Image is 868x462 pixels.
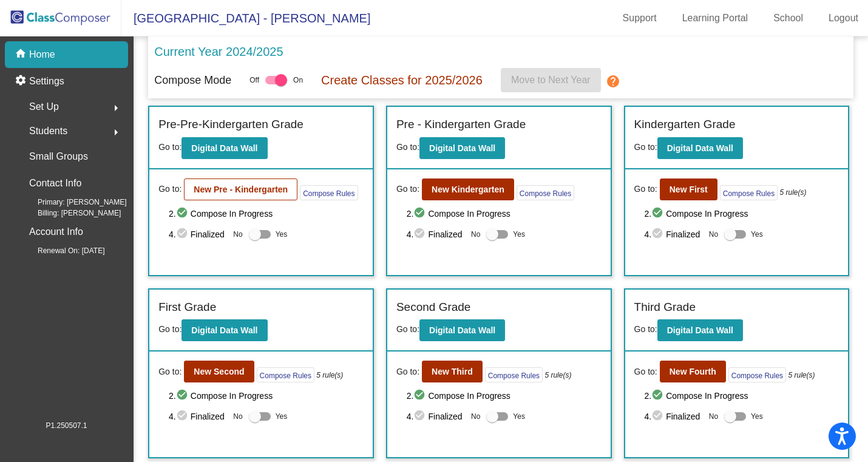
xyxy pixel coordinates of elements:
span: 4. Finalized [644,227,702,242]
button: Digital Data Wall [419,319,505,341]
span: Go to: [634,142,657,152]
span: 4. Finalized [407,227,465,242]
mat-icon: check_circle [651,389,666,403]
span: 2. Compose In Progress [644,206,839,221]
span: Go to: [158,324,181,334]
label: Third Grade [634,299,696,316]
mat-icon: check_circle [176,206,191,221]
a: Learning Portal [673,8,758,28]
span: Set Up [29,98,59,115]
p: Contact Info [29,175,81,192]
span: Yes [276,409,288,424]
p: Create Classes for 2025/2026 [321,71,483,89]
span: Go to: [396,365,419,378]
b: New First [670,185,708,194]
mat-icon: settings [15,74,29,89]
span: No [709,411,718,422]
span: Students [29,123,67,140]
p: Settings [29,74,64,89]
mat-icon: check_circle [176,389,191,403]
button: Digital Data Wall [419,137,505,159]
button: Compose Rules [300,185,358,200]
button: Compose Rules [720,185,778,200]
span: Go to: [396,183,419,195]
button: Compose Rules [485,367,543,382]
button: Compose Rules [517,185,574,200]
span: Go to: [158,183,181,195]
span: No [471,411,480,422]
mat-icon: check_circle [651,409,666,424]
span: Yes [751,409,763,424]
label: Pre-Pre-Kindergarten Grade [158,116,303,134]
span: Move to Next Year [511,75,591,85]
i: 5 rule(s) [544,370,571,381]
b: New Third [432,367,473,376]
p: Account Info [29,223,83,240]
label: Pre - Kindergarten Grade [396,116,526,134]
span: 2. Compose In Progress [169,206,364,221]
button: Move to Next Year [501,68,601,92]
span: Yes [513,409,525,424]
button: New Kindergarten [422,178,514,200]
b: Digital Data Wall [191,325,257,335]
label: Kindergarten Grade [634,116,736,134]
span: Go to: [396,324,419,334]
button: Digital Data Wall [657,137,743,159]
b: Digital Data Wall [191,143,257,153]
button: New Second [184,361,254,382]
span: [GEOGRAPHIC_DATA] - [PERSON_NAME] [121,8,370,28]
span: 4. Finalized [407,409,465,424]
p: Current Year 2024/2025 [154,42,283,61]
span: 2. Compose In Progress [169,389,364,403]
span: No [709,229,718,240]
i: 5 rule(s) [316,370,343,381]
b: Digital Data Wall [667,325,733,335]
span: 4. Finalized [644,409,702,424]
span: No [471,229,480,240]
span: No [233,411,242,422]
mat-icon: check_circle [176,409,191,424]
mat-icon: check_circle [651,227,666,242]
b: Digital Data Wall [429,325,495,335]
span: No [233,229,242,240]
mat-icon: check_circle [413,206,428,221]
mat-icon: home [15,47,29,62]
span: 4. Finalized [169,227,227,242]
span: Go to: [634,183,657,195]
span: Yes [276,227,288,242]
b: Digital Data Wall [429,143,495,153]
span: Go to: [634,324,657,334]
b: New Fourth [670,367,716,376]
span: Renewal On: [DATE] [18,245,104,256]
span: Off [249,75,259,86]
p: Small Groups [29,148,88,165]
mat-icon: arrow_right [109,101,123,115]
mat-icon: check_circle [413,227,428,242]
mat-icon: check_circle [176,227,191,242]
span: 2. Compose In Progress [407,389,602,403]
span: Yes [751,227,763,242]
p: Compose Mode [154,72,231,89]
b: New Pre - Kindergarten [194,185,288,194]
i: 5 rule(s) [779,187,806,198]
i: 5 rule(s) [788,370,815,381]
a: Logout [819,8,868,28]
a: Support [613,8,666,28]
span: 2. Compose In Progress [407,206,602,221]
button: New Third [422,361,483,382]
a: School [764,8,813,28]
mat-icon: check_circle [413,409,428,424]
button: New Fourth [660,361,726,382]
b: New Kindergarten [432,185,504,194]
span: Go to: [158,365,181,378]
button: New Pre - Kindergarten [184,178,297,200]
span: 4. Finalized [169,409,227,424]
button: New First [660,178,717,200]
mat-icon: check_circle [413,389,428,403]
span: On [293,75,303,86]
button: Digital Data Wall [181,319,267,341]
button: Compose Rules [728,367,786,382]
label: First Grade [158,299,216,316]
button: Compose Rules [257,367,314,382]
span: Primary: [PERSON_NAME] [18,197,127,208]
